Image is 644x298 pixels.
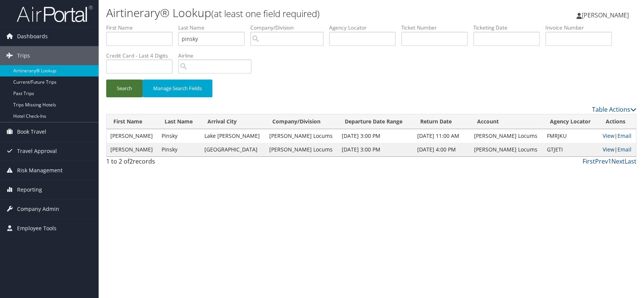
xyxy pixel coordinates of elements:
[265,143,338,156] td: [PERSON_NAME] Locums
[473,24,545,31] label: Ticketing Date
[608,157,611,165] a: 1
[338,129,413,143] td: [DATE] 3:00 PM
[582,11,629,19] span: [PERSON_NAME]
[338,114,413,129] th: Departure Date Range: activate to sort column ascending
[250,24,329,31] label: Company/Division
[201,143,265,156] td: [GEOGRAPHIC_DATA]
[17,5,93,23] img: airportal-logo.png
[201,129,265,143] td: Lake [PERSON_NAME]
[470,114,543,129] th: Account: activate to sort column ascending
[598,114,636,129] th: Actions
[158,114,201,129] th: Last Name: activate to sort column ascending
[602,146,614,153] a: View
[401,24,473,31] label: Ticket Number
[265,129,338,143] td: [PERSON_NAME] Locums
[595,157,608,165] a: Prev
[178,52,257,59] label: Airline
[201,114,265,129] th: Arrival City: activate to sort column ascending
[158,143,201,156] td: Pinsky
[617,146,631,153] a: Email
[611,157,625,165] a: Next
[17,27,48,46] span: Dashboards
[17,161,63,180] span: Risk Management
[17,180,42,199] span: Reporting
[543,143,599,156] td: GTJETI
[17,142,57,161] span: Travel Approval
[106,52,178,59] label: Credit Card - Last 4 Digits
[107,114,158,129] th: First Name: activate to sort column ascending
[17,122,46,141] span: Book Travel
[106,157,230,170] div: 1 to 2 of records
[592,105,636,114] a: Table Actions
[625,157,636,165] a: Last
[617,132,631,139] a: Email
[17,200,59,218] span: Company Admin
[598,129,636,143] td: |
[129,157,133,165] span: 2
[543,114,599,129] th: Agency Locator: activate to sort column ascending
[158,129,201,143] td: Pinsky
[211,7,320,20] small: (at least one field required)
[470,129,543,143] td: [PERSON_NAME] Locums
[265,114,338,129] th: Company/Division
[106,24,178,31] label: First Name
[583,157,595,165] a: First
[338,143,413,156] td: [DATE] 3:00 PM
[143,80,212,97] button: Manage Search Fields
[413,114,470,129] th: Return Date: activate to sort column ascending
[178,24,250,31] label: Last Name
[602,132,614,139] a: View
[470,143,543,156] td: [PERSON_NAME] Locums
[329,24,401,31] label: Agency Locator
[545,24,617,31] label: Invoice Number
[107,129,158,143] td: [PERSON_NAME]
[106,80,143,97] button: Search
[543,129,599,143] td: FMRJKU
[598,143,636,156] td: |
[106,5,460,21] h1: Airtinerary® Lookup
[413,129,470,143] td: [DATE] 11:00 AM
[107,143,158,156] td: [PERSON_NAME]
[17,46,30,65] span: Trips
[576,4,636,27] a: [PERSON_NAME]
[17,219,57,238] span: Employee Tools
[413,143,470,156] td: [DATE] 4:00 PM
